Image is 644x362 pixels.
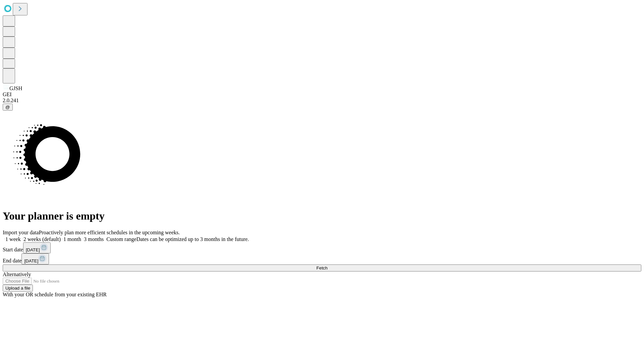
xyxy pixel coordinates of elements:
span: With your OR schedule from your existing EHR [3,292,107,297]
button: Fetch [3,264,641,271]
div: Start date [3,242,641,253]
button: @ [3,104,13,111]
span: @ [5,105,10,110]
span: 2 weeks (default) [23,236,61,242]
span: 1 month [63,236,81,242]
div: End date [3,253,641,264]
span: GJSH [9,85,22,91]
span: [DATE] [26,247,40,252]
div: GEI [3,92,641,98]
button: [DATE] [21,253,49,264]
div: 2.0.241 [3,98,641,104]
span: Alternatively [3,271,31,277]
span: [DATE] [24,258,38,263]
span: 3 months [84,236,104,242]
button: [DATE] [23,242,51,253]
button: Upload a file [3,285,33,292]
span: 1 week [5,236,21,242]
h1: Your planner is empty [3,210,641,222]
span: Import your data [3,230,39,235]
span: Custom range [106,236,136,242]
span: Dates can be optimized up to 3 months in the future. [137,236,249,242]
span: Fetch [316,265,327,270]
span: Proactively plan more efficient schedules in the upcoming weeks. [39,230,180,235]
